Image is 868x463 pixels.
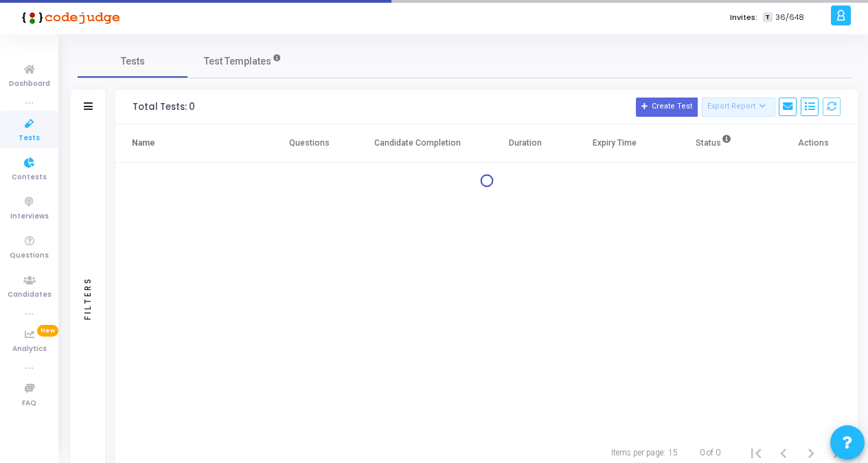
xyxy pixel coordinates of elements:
[660,124,768,163] th: Status
[133,102,195,113] div: Total Tests: 0
[700,447,720,459] div: 0 of 0
[702,98,775,117] button: Export Report
[37,325,58,337] span: New
[22,398,36,409] span: FAQ
[570,124,659,163] th: Expiry Time
[768,124,858,163] th: Actions
[668,447,678,459] div: 15
[9,78,50,90] span: Dashboard
[354,124,480,163] th: Candidate Completion
[611,447,665,459] div: Items per page:
[82,223,94,374] div: Filters
[8,289,52,301] span: Candidates
[12,343,47,355] span: Analytics
[12,172,47,183] span: Contests
[10,211,49,223] span: Interviews
[121,54,145,69] span: Tests
[204,54,271,69] span: Test Templates
[19,133,40,144] span: Tests
[763,12,772,23] span: T
[481,124,570,163] th: Duration
[636,98,698,117] button: Create Test
[10,250,49,262] span: Questions
[264,124,354,163] th: Questions
[775,12,804,23] span: 36/648
[17,3,120,31] img: logo
[730,12,757,23] label: Invites:
[115,124,264,163] th: Name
